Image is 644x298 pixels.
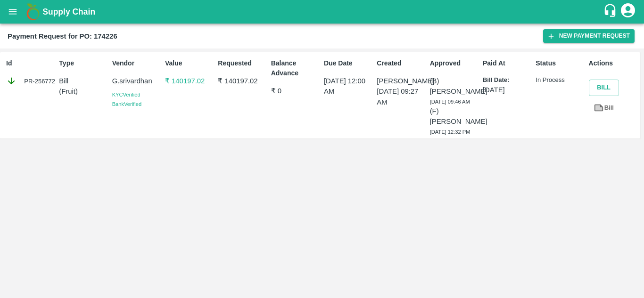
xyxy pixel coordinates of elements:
span: [DATE] 12:32 PM [430,129,471,135]
b: Payment Request for PO: 174226 [8,32,117,40]
button: New Payment Request [543,29,635,43]
p: Actions [589,58,638,68]
p: Id [6,58,55,68]
div: customer-support [603,3,619,20]
p: Balance Advance [271,58,320,78]
a: Bill [589,100,619,116]
p: Paid At [483,58,532,68]
p: Type [59,58,108,68]
span: KYC Verified [112,92,140,97]
button: Bill [589,80,619,96]
p: Bill Date: [483,76,532,85]
b: Supply Chain [42,7,95,16]
p: ₹ 140197.02 [218,76,267,86]
div: account of current user [619,2,636,22]
p: (F) [PERSON_NAME] [430,106,479,127]
p: Bill [59,76,108,86]
p: Status [536,58,585,68]
p: Approved [430,58,479,68]
p: Value [165,58,214,68]
img: logo [24,2,42,21]
p: Due Date [324,58,373,68]
span: [DATE] 09:46 AM [430,99,470,105]
span: Bank Verified [112,101,141,107]
p: Created [377,58,426,68]
a: Supply Chain [42,5,603,18]
p: ₹ 140197.02 [165,76,214,86]
button: open drawer [2,1,24,23]
p: ( Fruit ) [59,86,108,97]
p: [DATE] [483,85,532,95]
div: PR-256772 [6,76,55,86]
p: (B) [PERSON_NAME] [430,76,479,97]
p: In Process [536,76,585,85]
p: [PERSON_NAME] [377,76,426,86]
p: Requested [218,58,267,68]
p: [DATE] 09:27 AM [377,86,426,107]
p: Vendor [112,58,161,68]
p: ₹ 0 [271,86,320,96]
p: G.srivardhan [112,76,161,86]
p: [DATE] 12:00 AM [324,76,373,97]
